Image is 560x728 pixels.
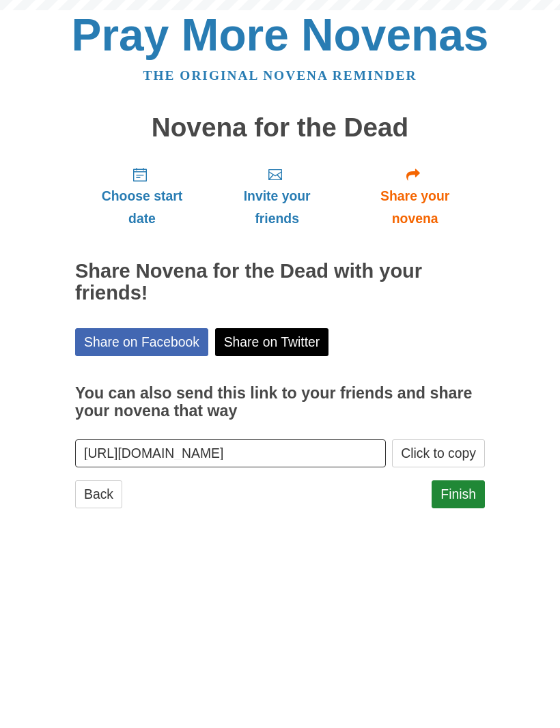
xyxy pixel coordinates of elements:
h1: Novena for the Dead [75,113,485,143]
span: Invite your friends [223,185,331,230]
a: Invite your friends [209,156,345,237]
a: Finish [432,480,485,508]
a: Pray More Novenas [72,10,489,60]
a: Choose start date [75,156,209,237]
a: Share your novena [345,156,485,237]
h2: Share Novena for the Dead with your friends! [75,261,485,304]
a: The original novena reminder [143,68,417,83]
button: Click to copy [392,439,485,467]
a: Back [75,480,122,508]
span: Choose start date [89,185,195,230]
h3: You can also send this link to your friends and share your novena that way [75,385,485,420]
a: Share on Twitter [215,328,329,356]
span: Share your novena [359,185,471,230]
a: Share on Facebook [75,328,208,356]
